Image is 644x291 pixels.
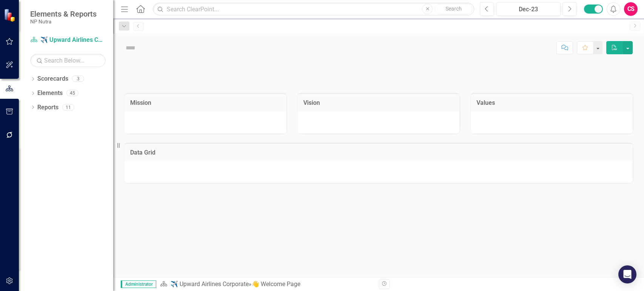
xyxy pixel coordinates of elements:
[160,280,373,289] div: »
[618,265,636,283] div: Open Intercom Messenger
[252,280,300,288] div: 👋 Welcome Page
[66,90,78,96] div: 45
[171,280,249,288] a: ✈️ Upward Airlines Corporate
[624,2,638,16] button: CS
[499,5,558,14] div: Dec-23
[30,18,97,25] small: NP Nutra
[72,76,84,82] div: 3
[124,42,137,54] img: Not Defined
[30,9,97,18] span: Elements & Reports
[4,8,17,21] img: ClearPoint Strategy
[121,280,156,288] span: Administrator
[62,104,74,110] div: 11
[446,6,462,12] span: Search
[435,4,472,14] button: Search
[30,54,106,67] input: Search Below...
[37,89,63,98] a: Elements
[496,2,561,16] button: Dec-23
[37,103,58,112] a: Reports
[153,3,474,16] input: Search ClearPoint...
[30,36,106,44] a: ✈️ Upward Airlines Corporate
[37,75,68,83] a: Scorecards
[130,149,627,156] h3: Data Grid
[130,100,281,106] h3: Mission
[303,100,454,106] h3: Vision
[476,100,627,106] h3: Values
